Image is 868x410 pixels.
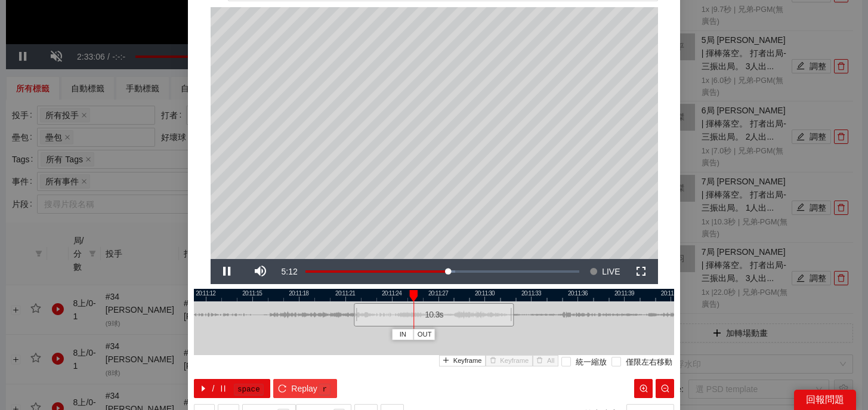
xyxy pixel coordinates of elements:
[234,384,264,396] kbd: space
[212,382,215,395] span: /
[273,379,337,398] button: reloadReplayr
[794,390,856,410] div: 回報問題
[533,355,558,366] button: deleteAll
[640,384,648,394] span: zoom-in
[585,259,624,284] button: Seek to live, currently behind live
[194,379,270,398] button: caret-right/pausespace
[211,259,244,284] button: Pause
[413,329,435,340] button: OUT
[282,267,298,276] span: 5:12
[400,329,406,340] span: IN
[656,379,674,398] button: zoom-out
[392,329,413,340] button: IN
[625,259,658,284] button: Fullscreen
[621,357,677,369] span: 僅限左右移動
[453,356,482,366] span: Keyframe
[211,7,658,259] div: Video Player
[571,357,611,369] span: 統一縮放
[219,384,227,394] span: pause
[443,357,449,365] span: plus
[278,384,286,394] span: reload
[486,355,533,366] button: deleteKeyframe
[418,329,432,340] span: OUT
[439,355,486,366] button: plusKeyframe
[634,379,653,398] button: zoom-in
[199,384,208,394] span: caret-right
[602,259,620,284] span: LIVE
[291,382,317,395] span: Replay
[244,259,277,284] button: Mute
[354,303,514,326] div: 10.3 s
[319,384,330,396] kbd: r
[305,270,580,273] div: Progress Bar
[661,384,669,394] span: zoom-out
